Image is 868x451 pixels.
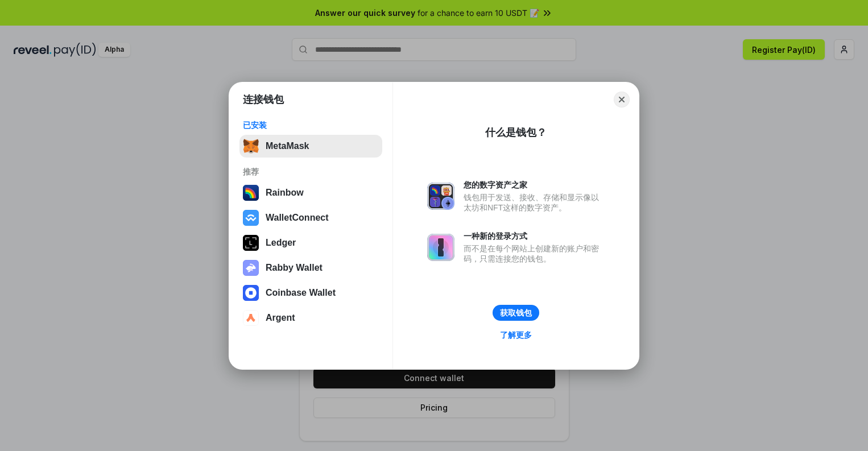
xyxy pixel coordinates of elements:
a: 了解更多 [493,328,539,342]
button: Close [614,92,630,107]
div: Ledger [266,238,296,248]
div: WalletConnect [266,213,329,223]
div: 您的数字资产之家 [464,180,605,190]
div: Rabby Wallet [266,263,323,273]
button: 获取钱包 [493,305,539,321]
img: svg+xml,%3Csvg%20width%3D%2228%22%20height%3D%2228%22%20viewBox%3D%220%200%2028%2028%22%20fill%3D... [243,285,259,301]
button: Coinbase Wallet [239,282,382,304]
div: Argent [266,313,295,323]
div: 什么是钱包？ [485,126,547,139]
div: 了解更多 [500,330,532,340]
div: 已安装 [243,120,379,130]
div: 而不是在每个网站上创建新的账户和密码，只需连接您的钱包。 [464,243,605,264]
button: Ledger [239,231,382,254]
div: Rainbow [266,188,304,198]
button: Rainbow [239,181,382,204]
button: MetaMask [239,135,382,158]
img: svg+xml,%3Csvg%20fill%3D%22none%22%20height%3D%2233%22%20viewBox%3D%220%200%2035%2033%22%20width%... [243,138,259,154]
img: svg+xml,%3Csvg%20width%3D%22120%22%20height%3D%22120%22%20viewBox%3D%220%200%20120%20120%22%20fil... [243,185,259,201]
img: svg+xml,%3Csvg%20xmlns%3D%22http%3A%2F%2Fwww.w3.org%2F2000%2Fsvg%22%20fill%3D%22none%22%20viewBox... [427,183,454,210]
img: svg+xml,%3Csvg%20xmlns%3D%22http%3A%2F%2Fwww.w3.org%2F2000%2Fsvg%22%20fill%3D%22none%22%20viewBox... [243,260,259,276]
h1: 连接钱包 [243,93,284,106]
div: 一种新的登录方式 [464,231,605,241]
button: Argent [239,307,382,329]
div: MetaMask [266,141,309,151]
div: 获取钱包 [500,308,532,318]
img: svg+xml,%3Csvg%20xmlns%3D%22http%3A%2F%2Fwww.w3.org%2F2000%2Fsvg%22%20fill%3D%22none%22%20viewBox... [427,234,454,261]
div: Coinbase Wallet [266,288,336,298]
img: svg+xml,%3Csvg%20width%3D%2228%22%20height%3D%2228%22%20viewBox%3D%220%200%2028%2028%22%20fill%3D... [243,210,259,226]
img: svg+xml,%3Csvg%20xmlns%3D%22http%3A%2F%2Fwww.w3.org%2F2000%2Fsvg%22%20width%3D%2228%22%20height%3... [243,235,259,251]
button: Rabby Wallet [239,256,382,279]
img: svg+xml,%3Csvg%20width%3D%2228%22%20height%3D%2228%22%20viewBox%3D%220%200%2028%2028%22%20fill%3D... [243,310,259,326]
button: WalletConnect [239,206,382,229]
div: 推荐 [243,167,379,177]
div: 钱包用于发送、接收、存储和显示像以太坊和NFT这样的数字资产。 [464,192,605,213]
